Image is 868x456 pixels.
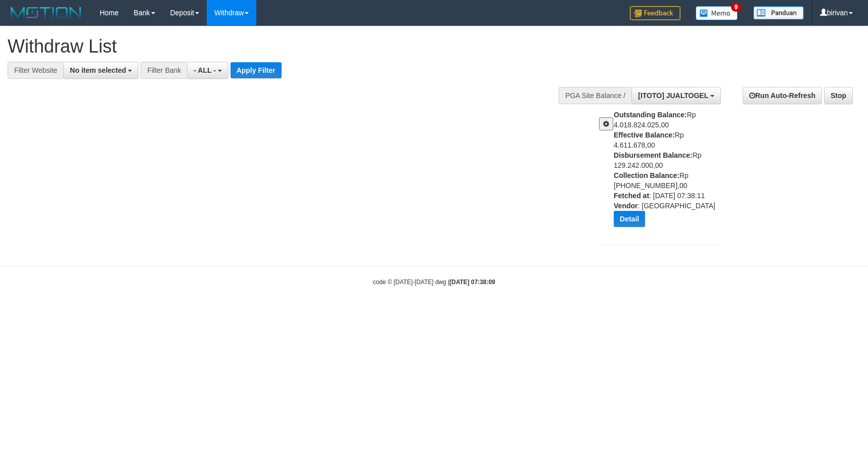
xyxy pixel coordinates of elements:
[614,192,649,200] b: Fetched at
[696,6,738,20] img: Button%20Memo.svg
[743,87,822,104] a: Run Auto-Refresh
[8,5,84,20] img: MOTION_logo.png
[63,62,139,79] button: No item selected
[614,131,675,139] b: Effective Balance:
[8,36,569,57] h1: Withdraw List
[8,62,63,79] div: Filter Website
[70,66,126,74] span: No item selected
[187,62,228,79] button: - ALL -
[559,87,631,104] div: PGA Site Balance /
[614,110,726,235] div: Rp 4.018.824.025,00 Rp 4.611.678,00 Rp 129.242.000,00 Rp [PHONE_NUMBER],00 : [DATE] 07:38:11 : [G...
[449,279,495,286] strong: [DATE] 07:38:09
[614,111,687,119] b: Outstanding Balance:
[614,171,679,179] b: Collection Balance:
[373,279,495,286] small: code © [DATE]-[DATE] dwg |
[231,62,282,78] button: Apply Filter
[614,211,645,227] button: Detail
[631,87,721,104] button: [ITOTO] JUALTOGEL
[614,202,637,210] b: Vendor
[731,3,742,12] span: 9
[194,66,216,74] span: - ALL -
[141,62,187,79] div: Filter Bank
[638,92,708,100] span: [ITOTO] JUALTOGEL
[630,6,680,20] img: Feedback.jpg
[614,151,693,159] b: Disbursement Balance:
[824,87,853,104] a: Stop
[753,6,804,20] img: panduan.png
